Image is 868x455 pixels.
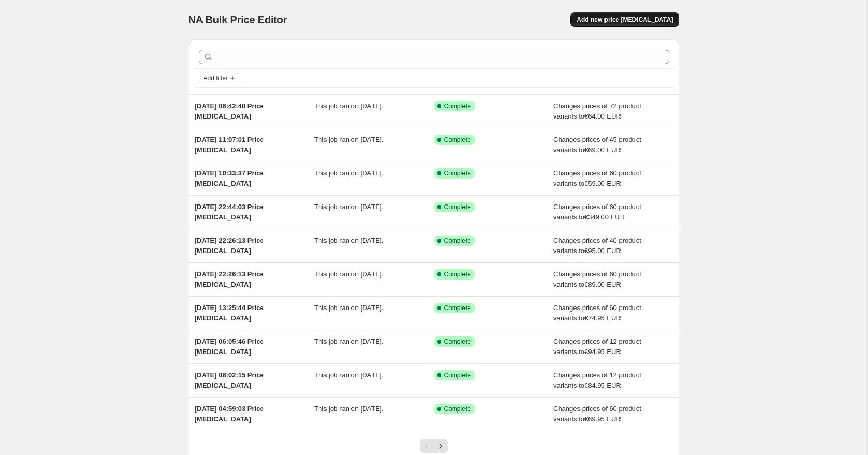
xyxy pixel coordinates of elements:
[444,136,471,144] span: Complete
[577,16,673,24] span: Add new price [MEDICAL_DATA]
[584,381,621,389] span: €84.95 EUR
[314,371,383,379] span: This job ran on [DATE].
[553,337,641,356] span: Changes prices of 12 product variants to
[553,304,641,322] span: Changes prices of 60 product variants to
[204,74,228,82] span: Add filter
[314,405,383,413] span: This job ran on [DATE].
[584,112,621,120] span: €64.00 EUR
[584,415,621,423] span: €69.95 EUR
[584,314,621,322] span: €74.95 EUR
[584,281,621,288] span: €89.00 EUR
[195,270,264,288] span: [DATE] 22:26:13 Price [MEDICAL_DATA]
[444,203,471,211] span: Complete
[584,348,621,356] span: €94.95 EUR
[314,270,383,278] span: This job ran on [DATE].
[553,102,641,120] span: Changes prices of 72 product variants to
[444,237,471,245] span: Complete
[199,72,240,84] button: Add filter
[195,405,264,423] span: [DATE] 04:59:03 Price [MEDICAL_DATA]
[195,371,264,389] span: [DATE] 06:02:15 Price [MEDICAL_DATA]
[444,270,471,278] span: Complete
[195,203,264,221] span: [DATE] 22:44:03 Price [MEDICAL_DATA]
[444,337,471,346] span: Complete
[314,337,383,345] span: This job ran on [DATE].
[314,237,383,244] span: This job ran on [DATE].
[444,405,471,413] span: Complete
[553,405,641,423] span: Changes prices of 60 product variants to
[314,136,383,143] span: This job ran on [DATE].
[420,439,448,453] nav: Pagination
[444,304,471,312] span: Complete
[195,237,264,255] span: [DATE] 22:26:13 Price [MEDICAL_DATA]
[570,12,679,27] button: Add new price [MEDICAL_DATA]
[314,304,383,312] span: This job ran on [DATE].
[444,169,471,178] span: Complete
[584,146,621,154] span: €69.00 EUR
[553,169,641,187] span: Changes prices of 60 product variants to
[189,14,287,25] span: NA Bulk Price Editor
[195,304,264,322] span: [DATE] 13:25:44 Price [MEDICAL_DATA]
[584,213,625,221] span: €349.00 EUR
[553,270,641,288] span: Changes prices of 60 product variants to
[195,337,264,356] span: [DATE] 06:05:46 Price [MEDICAL_DATA]
[314,203,383,211] span: This job ran on [DATE].
[584,180,621,187] span: €59.00 EUR
[314,169,383,177] span: This job ran on [DATE].
[553,237,641,255] span: Changes prices of 40 product variants to
[444,371,471,379] span: Complete
[195,169,264,187] span: [DATE] 10:33:37 Price [MEDICAL_DATA]
[553,203,641,221] span: Changes prices of 60 product variants to
[433,439,448,453] button: Next
[444,102,471,110] span: Complete
[195,136,264,154] span: [DATE] 11:07:01 Price [MEDICAL_DATA]
[553,136,641,154] span: Changes prices of 45 product variants to
[314,102,383,110] span: This job ran on [DATE].
[195,102,264,120] span: [DATE] 06:42:40 Price [MEDICAL_DATA]
[584,247,621,255] span: €95.00 EUR
[553,371,641,389] span: Changes prices of 12 product variants to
